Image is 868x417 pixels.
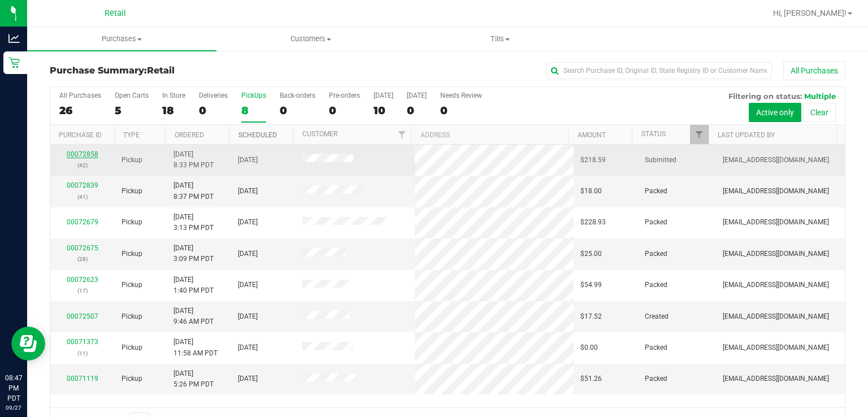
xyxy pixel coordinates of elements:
inline-svg: Analytics [8,33,20,44]
a: Ordered [175,131,204,139]
div: 0 [440,104,482,117]
span: Created [645,311,669,322]
div: 18 [162,104,185,117]
span: Packed [645,217,667,228]
span: [EMAIL_ADDRESS][DOMAIN_NAME] [723,217,829,228]
a: 00072675 [67,244,98,252]
p: 08:47 PM PDT [5,373,22,403]
div: Deliveries [199,92,228,99]
div: 10 [374,104,393,117]
span: Pickup [121,342,142,353]
a: 00072679 [67,218,98,226]
span: $25.00 [580,249,602,259]
a: Filter [392,125,411,144]
p: 09/27 [5,403,22,412]
button: All Purchases [783,61,845,80]
span: [DATE] 8:33 PM PDT [173,149,214,171]
span: Hi, [PERSON_NAME]! [773,8,847,18]
span: [EMAIL_ADDRESS][DOMAIN_NAME] [723,373,829,384]
span: [DATE] [238,186,258,197]
div: Open Carts [115,92,149,99]
a: 00072507 [67,312,98,320]
p: (28) [57,254,108,264]
span: [EMAIL_ADDRESS][DOMAIN_NAME] [723,311,829,322]
span: Pickup [121,249,142,259]
button: Active only [749,103,801,122]
span: [DATE] 1:40 PM PDT [173,275,214,296]
th: Address [411,125,568,145]
div: 0 [329,104,360,117]
span: Filtering on status: [728,92,802,101]
div: [DATE] [407,92,427,99]
a: 00071373 [67,338,98,346]
span: Multiple [804,92,836,101]
div: In Store [162,92,185,99]
span: $54.99 [580,280,602,290]
span: [DATE] 3:09 PM PDT [173,243,214,264]
iframe: Resource center [11,327,45,360]
a: Tills [406,27,595,51]
a: Last Updated By [718,131,775,139]
a: Filter [690,125,709,144]
span: [DATE] 11:58 AM PDT [173,337,218,358]
span: [DATE] 5:26 PM PDT [173,368,214,390]
div: 0 [280,104,315,117]
a: Type [123,131,140,139]
a: Status [641,130,666,138]
span: $218.59 [580,155,606,166]
span: Packed [645,249,667,259]
span: [DATE] [238,217,258,228]
span: Packed [645,373,667,384]
span: $18.00 [580,186,602,197]
span: Pickup [121,373,142,384]
div: 5 [115,104,149,117]
span: $228.93 [580,217,606,228]
span: [DATE] [238,342,258,353]
span: [DATE] [238,155,258,166]
a: Amount [578,131,606,139]
span: [DATE] [238,311,258,322]
p: (41) [57,192,108,202]
span: Pickup [121,186,142,197]
span: [DATE] 8:37 PM PDT [173,180,214,202]
span: Packed [645,342,667,353]
p: (11) [57,348,108,359]
span: Tills [406,34,594,44]
div: Back-orders [280,92,315,99]
input: Search Purchase ID, Original ID, State Registry ID or Customer Name... [546,62,772,79]
a: 00071119 [67,375,98,383]
span: Packed [645,280,667,290]
span: $0.00 [580,342,598,353]
span: Packed [645,186,667,197]
span: $17.52 [580,311,602,322]
span: [EMAIL_ADDRESS][DOMAIN_NAME] [723,249,829,259]
span: Pickup [121,155,142,166]
span: Pickup [121,280,142,290]
button: Clear [803,103,836,122]
a: Scheduled [238,131,277,139]
span: [DATE] 3:13 PM PDT [173,212,214,233]
span: [EMAIL_ADDRESS][DOMAIN_NAME] [723,155,829,166]
div: 0 [407,104,427,117]
div: Needs Review [440,92,482,99]
span: [EMAIL_ADDRESS][DOMAIN_NAME] [723,186,829,197]
span: Purchases [27,34,216,44]
div: All Purchases [59,92,101,99]
a: Customer [302,130,337,138]
div: 0 [199,104,228,117]
a: 00072858 [67,150,98,158]
div: 26 [59,104,101,117]
a: 00072623 [67,276,98,284]
span: Customers [217,34,405,44]
span: Pickup [121,217,142,228]
inline-svg: Retail [8,57,20,68]
span: Submitted [645,155,676,166]
a: Purchase ID [59,131,102,139]
div: 8 [241,104,266,117]
span: [DATE] [238,280,258,290]
span: $51.26 [580,373,602,384]
span: Retail [147,65,175,76]
span: [EMAIL_ADDRESS][DOMAIN_NAME] [723,280,829,290]
span: Pickup [121,311,142,322]
a: 00072839 [67,181,98,189]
